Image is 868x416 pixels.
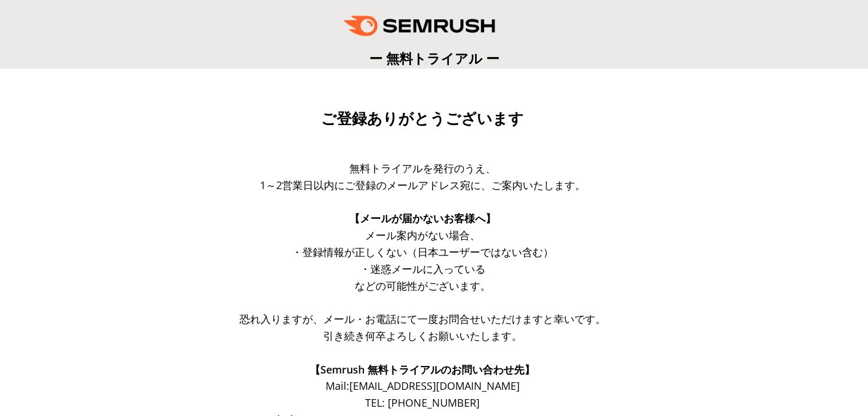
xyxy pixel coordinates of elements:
[240,312,606,326] span: 恐れ入りますが、メール・お電話にて一度お問合せいただけますと幸いです。
[292,245,553,259] span: ・登録情報が正しくない（日本ユーザーではない含む）
[349,211,496,225] span: 【メールが届かないお客様へ】
[260,178,585,192] span: 1～2営業日以内にご登録のメールアドレス宛に、ご案内いたします。
[365,396,480,410] span: TEL: [PHONE_NUMBER]
[326,379,520,393] span: Mail: [EMAIL_ADDRESS][DOMAIN_NAME]
[360,262,485,276] span: ・迷惑メールに入っている
[365,228,480,242] span: メール案内がない場合、
[369,49,499,67] span: ー 無料トライアル ー
[355,279,491,293] span: などの可能性がございます。
[349,161,496,175] span: 無料トライアルを発行のうえ、
[321,110,524,127] span: ご登録ありがとうございます
[310,362,535,376] span: 【Semrush 無料トライアルのお問い合わせ先】
[323,329,522,343] span: 引き続き何卒よろしくお願いいたします。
